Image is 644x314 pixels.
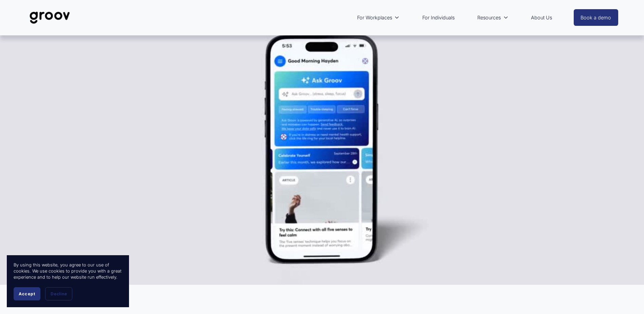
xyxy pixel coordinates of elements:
a: folder dropdown [354,10,403,25]
span: Decline [51,291,67,296]
button: Accept [14,287,40,300]
span: Resources [477,13,501,22]
img: Groov | Unlock Human Potential at Work and in Life [26,6,74,29]
span: Accept [19,291,35,296]
section: Cookie banner [7,255,129,307]
a: folder dropdown [474,10,512,25]
a: Book a demo [574,9,619,26]
p: By using this website, you agree to our use of cookies. We use cookies to provide you with a grea... [14,262,122,280]
button: Decline [45,287,72,300]
a: About Us [528,10,555,25]
span: For Workplaces [357,13,392,22]
a: For Individuals [419,10,458,25]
